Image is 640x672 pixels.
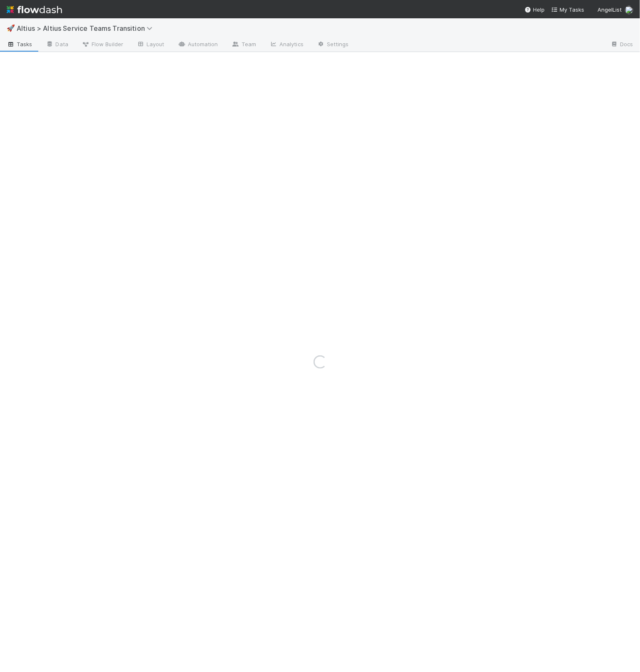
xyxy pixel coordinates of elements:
[7,25,15,32] span: 🚀
[525,5,545,14] div: Help
[310,38,356,52] a: Settings
[225,38,263,52] a: Team
[604,38,640,52] a: Docs
[39,38,75,52] a: Data
[7,40,32,48] span: Tasks
[130,38,171,52] a: Layout
[598,6,622,13] span: AngelList
[75,38,130,52] a: Flow Builder
[17,24,157,32] span: Altius > Altius Service Teams Transition
[7,2,62,17] img: logo-inverted-e16ddd16eac7371096b0.svg
[263,38,310,52] a: Analytics
[551,5,584,14] a: My Tasks
[82,40,123,48] span: Flow Builder
[625,6,633,14] img: avatar_b18de8e2-1483-4e81-aa60-0a3d21592880.png
[171,38,225,52] a: Automation
[551,6,584,13] span: My Tasks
